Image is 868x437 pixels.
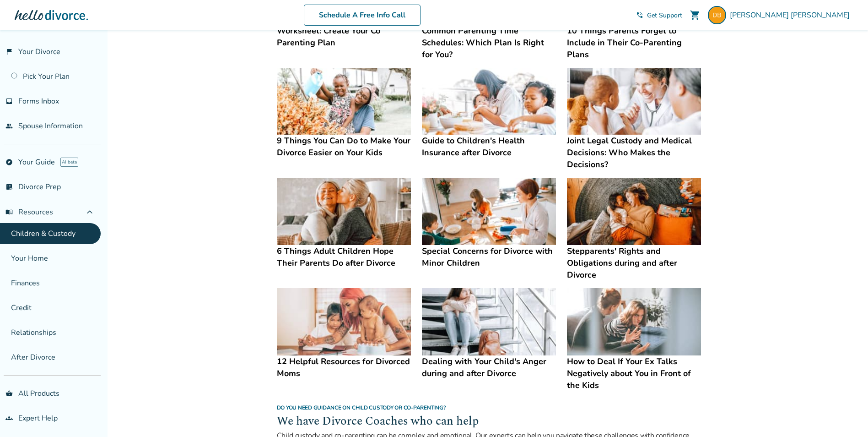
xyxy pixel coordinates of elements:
[708,6,726,24] img: dbebeau@sorenson.com
[647,11,682,20] span: Get Support
[5,158,13,166] span: explore
[567,178,701,245] img: Stepparents' Rights and Obligations during and after Divorce
[730,10,853,20] span: [PERSON_NAME] [PERSON_NAME]
[567,135,701,170] h4: Joint Legal Custody and Medical Decisions: Who Makes the Decisions?
[636,11,643,19] span: phone_in_talk
[84,207,95,218] span: expand_less
[5,48,13,55] span: flag_2
[277,178,411,245] img: 6 Things Adult Children Hope Their Parents Do after Divorce
[422,68,556,159] a: Guide to Children's Health Insurance after DivorceGuide to Children's Health Insurance after Divorce
[277,68,411,135] img: 9 Things You Can Do to Make Your Divorce Easier on Your Kids
[304,5,421,26] a: Schedule A Free Info Call
[422,68,556,135] img: Guide to Children's Health Insurance after Divorce
[277,355,411,379] h4: 12 Helpful Resources for Divorced Moms
[567,68,701,171] a: Joint Legal Custody and Medical Decisions: Who Makes the Decisions?Joint Legal Custody and Medica...
[277,413,701,431] h2: We have Divorce Coaches who can help
[277,25,411,49] h4: Worksheet: Create Your Co Parenting Plan
[567,178,701,281] a: Stepparents' Rights and Obligations during and after DivorceStepparents' Rights and Obligations d...
[822,393,868,437] iframe: Chat Widget
[277,404,446,411] span: Do you need guidance on child custody or co-parenting?
[5,183,13,191] span: list_alt_check
[636,11,682,20] a: phone_in_talkGet Support
[5,98,13,105] span: inbox
[60,158,78,167] span: AI beta
[567,288,701,391] a: How to Deal If Your Ex Talks Negatively about You in Front of the KidsHow to Deal If Your Ex Talk...
[567,68,701,135] img: Joint Legal Custody and Medical Decisions: Who Makes the Decisions?
[18,96,59,106] span: Forms Inbox
[277,288,411,379] a: 12 Helpful Resources for Divorced Moms12 Helpful Resources for Divorced Moms
[5,415,13,422] span: groups
[422,288,556,355] img: Dealing with Your Child's Anger during and after Divorce
[422,135,556,158] h4: Guide to Children's Health Insurance after Divorce
[567,288,701,355] img: How to Deal If Your Ex Talks Negatively about You in Front of the Kids
[277,135,411,158] h4: 9 Things You Can Do to Make Your Divorce Easier on Your Kids
[567,355,701,391] h4: How to Deal If Your Ex Talks Negatively about You in Front of the Kids
[422,25,556,60] h4: Common Parenting Time Schedules: Which Plan Is Right for You?
[5,208,13,216] span: menu_book
[5,390,13,397] span: shopping_basket
[422,245,556,269] h4: Special Concerns for Divorce with Minor Children
[277,288,411,355] img: 12 Helpful Resources for Divorced Moms
[567,25,701,60] h4: 10 Things Parents Forget to Include in Their Co-Parenting Plans
[277,245,411,269] h4: 6 Things Adult Children Hope Their Parents Do after Divorce
[422,355,556,379] h4: Dealing with Your Child's Anger during and after Divorce
[277,68,411,159] a: 9 Things You Can Do to Make Your Divorce Easier on Your Kids9 Things You Can Do to Make Your Divo...
[567,245,701,281] h4: Stepparents' Rights and Obligations during and after Divorce
[422,178,556,245] img: Special Concerns for Divorce with Minor Children
[277,178,411,269] a: 6 Things Adult Children Hope Their Parents Do after Divorce6 Things Adult Children Hope Their Par...
[5,122,13,130] span: people
[422,178,556,269] a: Special Concerns for Divorce with Minor ChildrenSpecial Concerns for Divorce with Minor Children
[690,10,701,21] span: shopping_cart
[5,207,53,217] span: Resources
[422,288,556,379] a: Dealing with Your Child's Anger during and after DivorceDealing with Your Child's Anger during an...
